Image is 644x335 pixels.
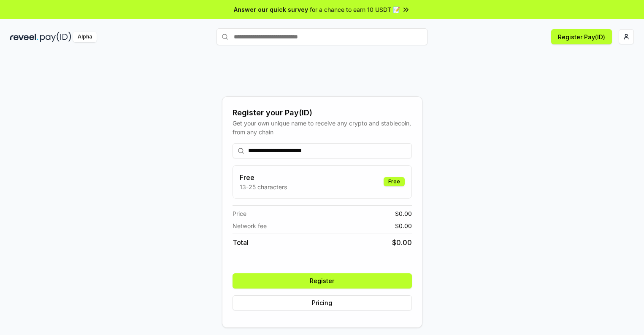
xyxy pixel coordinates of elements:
[73,32,97,42] div: Alpha
[40,32,71,42] img: pay_id
[551,29,612,44] button: Register Pay(ID)
[395,209,412,218] span: $ 0.00
[384,177,405,186] div: Free
[233,119,412,136] div: Get your own unique name to receive any crypto and stablecoin, from any chain
[240,172,287,182] h3: Free
[233,221,267,230] span: Network fee
[233,209,246,218] span: Price
[233,237,249,248] span: Total
[310,5,400,14] span: for a chance to earn 10 USDT 📝
[234,5,308,14] span: Answer our quick survey
[240,182,287,191] p: 13-25 characters
[395,221,412,230] span: $ 0.00
[10,32,38,42] img: reveel_dark
[233,273,412,289] button: Register
[233,107,412,119] div: Register your Pay(ID)
[392,237,412,248] span: $ 0.00
[233,295,412,310] button: Pricing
